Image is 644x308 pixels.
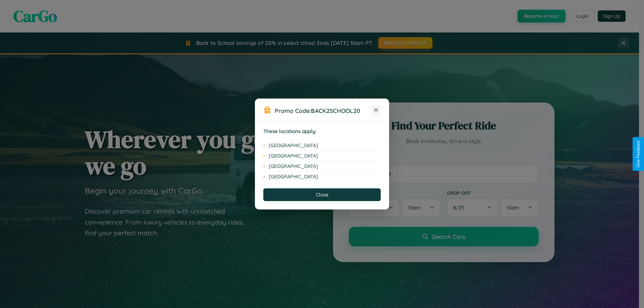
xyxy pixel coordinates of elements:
div: Give Feedback [636,140,641,168]
h3: Promo Code: [275,107,371,114]
li: [GEOGRAPHIC_DATA] [263,172,381,182]
button: Close [263,188,381,201]
li: [GEOGRAPHIC_DATA] [263,161,381,172]
li: [GEOGRAPHIC_DATA] [263,151,381,161]
b: BACK2SCHOOL20 [311,107,360,114]
li: [GEOGRAPHIC_DATA] [263,140,381,151]
strong: These locations apply: [263,128,317,134]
